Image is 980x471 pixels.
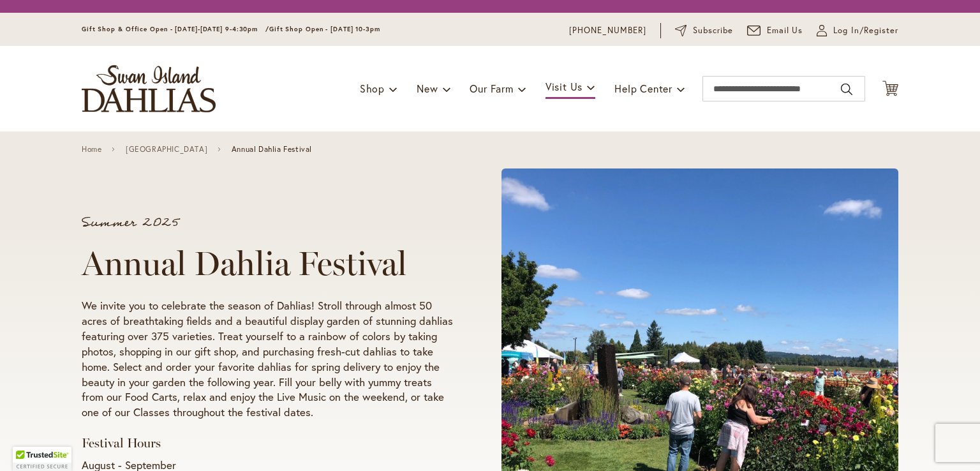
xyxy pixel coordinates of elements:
span: Subscribe [693,24,733,37]
span: Visit Us [546,80,583,93]
span: Log In/Register [833,24,898,37]
span: Gift Shop Open - [DATE] 10-3pm [269,25,380,33]
a: Log In/Register [817,24,898,37]
a: Subscribe [675,24,733,37]
a: store logo [82,65,216,112]
span: Gift Shop & Office Open - [DATE]-[DATE] 9-4:30pm / [82,25,269,33]
a: [PHONE_NUMBER] [569,24,646,37]
h1: Annual Dahlia Festival [82,244,453,283]
a: Email Us [747,24,803,37]
span: Annual Dahlia Festival [232,145,312,154]
span: Shop [360,82,385,95]
div: TrustedSite Certified [13,447,71,471]
span: New [417,82,438,95]
span: Help Center [614,82,672,95]
a: Home [82,145,101,154]
a: [GEOGRAPHIC_DATA] [126,145,207,154]
span: Email Us [767,24,803,37]
h3: Festival Hours [82,435,453,451]
span: Our Farm [470,82,513,95]
p: We invite you to celebrate the season of Dahlias! Stroll through almost 50 acres of breathtaking ... [82,298,453,421]
p: Summer 2025 [82,216,453,229]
